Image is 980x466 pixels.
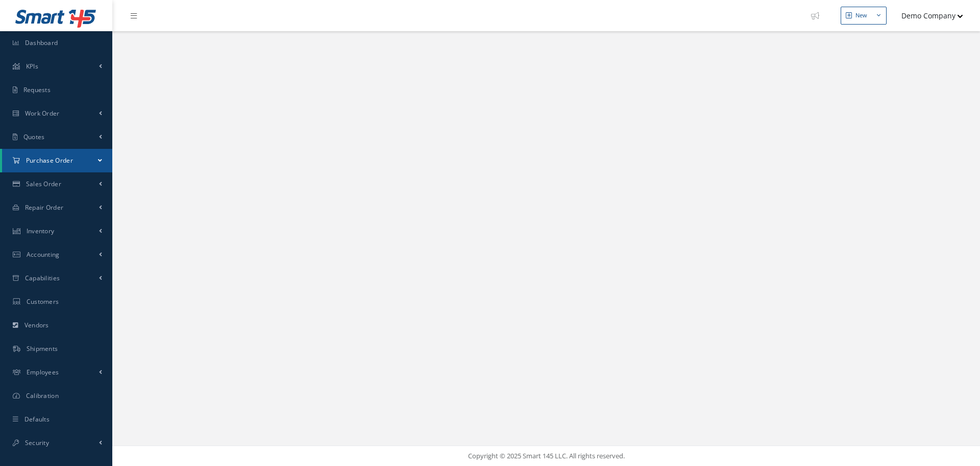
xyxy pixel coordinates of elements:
[23,85,51,94] span: Requests
[26,180,61,188] span: Sales Order
[24,415,50,424] span: Defaults
[25,274,60,282] span: Capabilities
[27,297,59,306] span: Customers
[27,227,55,235] span: Inventory
[27,344,58,353] span: Shipments
[25,109,60,118] span: Work Order
[24,321,49,329] span: Vendors
[122,451,970,461] div: Copyright © 2025 Smart 145 LLC. All rights reserved.
[25,203,64,212] span: Repair Order
[27,368,59,376] span: Employees
[26,62,38,71] span: KPIs
[25,438,49,447] span: Security
[2,149,112,172] a: Purchase Order
[855,11,867,20] div: New
[26,391,59,400] span: Calibration
[23,132,45,141] span: Quotes
[25,38,58,47] span: Dashboard
[27,250,60,259] span: Accounting
[26,156,73,165] span: Purchase Order
[892,6,963,26] button: Demo Company
[841,7,887,25] button: New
